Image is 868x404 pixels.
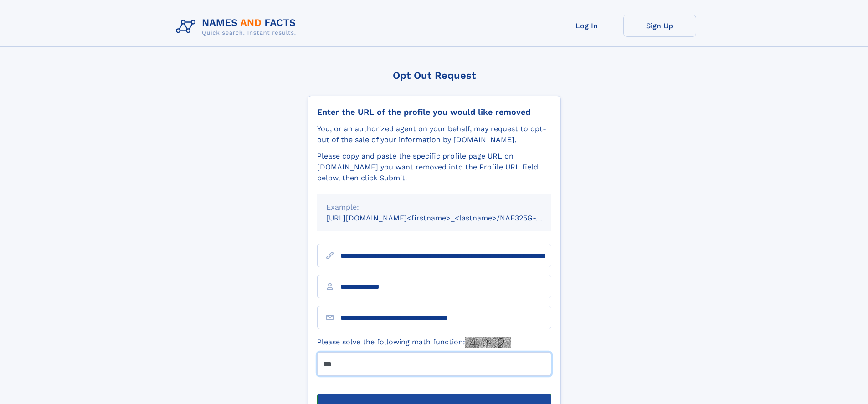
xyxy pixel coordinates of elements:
[550,15,623,37] a: Log In
[326,202,542,213] div: Example:
[317,107,551,117] div: Enter the URL of the profile you would like removed
[308,70,561,81] div: Opt Out Request
[172,15,303,39] img: Logo Names and Facts
[623,15,696,37] a: Sign Up
[317,337,511,348] label: Please solve the following math function:
[326,214,569,222] small: [URL][DOMAIN_NAME]<firstname>_<lastname>/NAF325G-xxxxxxxx
[317,123,551,145] div: You, or an authorized agent on your behalf, may request to opt-out of the sale of your informatio...
[317,151,551,184] div: Please copy and paste the specific profile page URL on [DOMAIN_NAME] you want removed into the Pr...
